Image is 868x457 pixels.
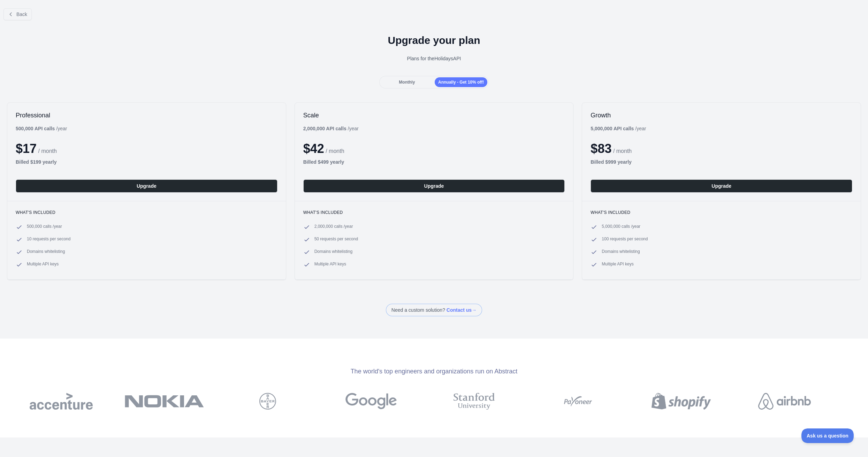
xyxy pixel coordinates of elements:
[591,141,611,156] span: $ 83
[303,125,359,132] div: / year
[303,111,565,119] h2: Scale
[801,428,854,443] iframe: Toggle Customer Support
[591,125,646,132] div: / year
[591,111,852,119] h2: Growth
[591,126,634,131] b: 5,000,000 API calls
